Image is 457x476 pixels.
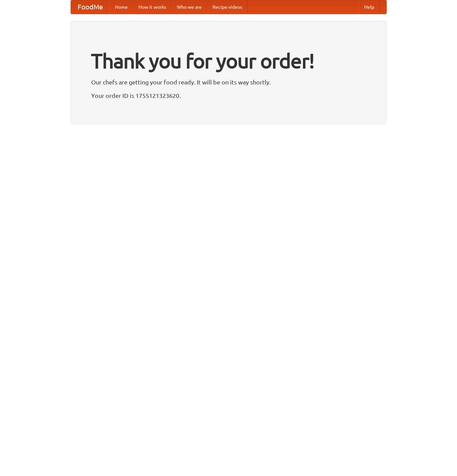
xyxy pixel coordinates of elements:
p: Our chefs are getting your food ready. It will be on its way shortly. [91,77,366,87]
a: Recipe videos [207,0,247,14]
a: Help [359,0,380,14]
a: Who we are [172,0,207,14]
a: FoodMe [71,0,110,14]
a: Home [110,0,133,14]
a: How it works [133,0,172,14]
p: Your order ID is 1755121323620. [91,90,366,101]
h1: Thank you for your order! [91,45,366,77]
